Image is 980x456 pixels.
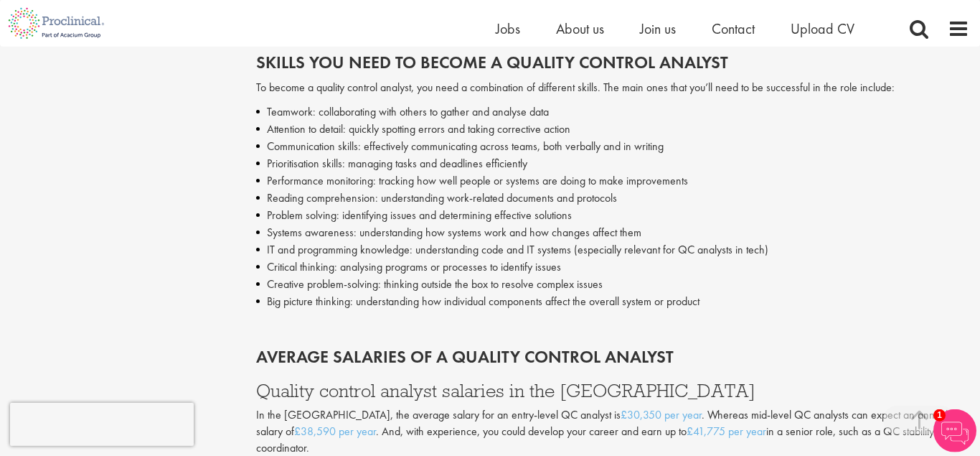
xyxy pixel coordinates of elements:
a: £41,775 per year [687,424,766,439]
h2: Skills you need to become a quality control analyst [256,53,970,72]
a: Join us [640,19,676,38]
li: Creative problem-solving: thinking outside the box to resolve complex issues [256,276,970,293]
a: £38,590 per year [294,424,376,439]
li: Teamwork: collaborating with others to gather and analyse data [256,103,970,121]
h3: Quality control analyst salaries in the [GEOGRAPHIC_DATA] [256,381,970,400]
li: Big picture thinking: understanding how individual components affect the overall system or product [256,293,970,310]
span: 1 [933,409,946,422]
a: £30,350 per year [621,407,702,422]
li: Critical thinking: analysing programs or processes to identify issues [256,259,970,276]
a: About us [556,19,604,38]
li: Performance monitoring: tracking how well people or systems are doing to make improvements [256,172,970,190]
a: Upload CV [791,19,854,38]
h2: Average salaries of a quality control analyst [256,348,970,366]
li: Problem solving: identifying issues and determining effective solutions [256,207,970,224]
li: Prioritisation skills: managing tasks and deadlines efficiently [256,155,970,172]
li: Reading comprehension: understanding work-related documents and protocols [256,190,970,207]
li: Communication skills: effectively communicating across teams, both verbally and in writing [256,138,970,155]
li: Systems awareness: understanding how systems work and how changes affect them [256,224,970,241]
li: IT and programming knowledge: understanding code and IT systems (especially relevant for QC analy... [256,241,970,259]
img: Chatbot [933,409,976,452]
a: Jobs [496,19,520,38]
li: Attention to detail: quickly spotting errors and taking corrective action [256,121,970,138]
iframe: reCAPTCHA [10,403,194,446]
a: Contact [712,19,755,38]
p: To become a quality control analyst, you need a combination of different skills. The main ones th... [256,80,970,96]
